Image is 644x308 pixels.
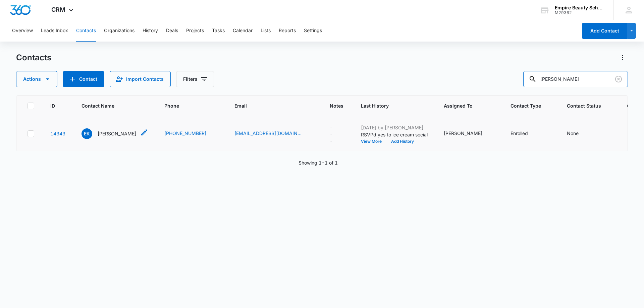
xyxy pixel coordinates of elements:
h1: Contacts [16,53,51,63]
span: Assigned To [444,102,485,109]
div: Contact Status - None - Select to Edit Field [567,130,591,138]
span: Phone [164,102,209,109]
div: account name [555,5,604,10]
button: Add Contact [582,23,627,39]
div: account id [555,10,604,15]
div: Assigned To - Jessica Spillane - Select to Edit Field [444,130,494,138]
div: --- [330,123,333,144]
button: Overview [12,20,33,42]
button: Add Contact [63,71,104,87]
button: View More [361,139,386,143]
button: Clear [613,74,624,84]
button: History [143,20,158,42]
button: Add History [386,139,419,143]
button: Leads Inbox [41,20,68,42]
button: Actions [16,71,57,87]
div: Contact Type - Enrolled - Select to Edit Field [511,130,540,138]
button: Tasks [212,20,225,42]
button: Lists [261,20,271,42]
p: [DATE] by [PERSON_NAME] [361,124,428,131]
button: Filters [176,71,214,87]
span: Contact Status [567,102,601,109]
span: ID [50,102,56,109]
span: Last History [361,102,418,109]
span: Contact Type [511,102,541,109]
span: Notes [330,102,345,109]
input: Search Contacts [523,71,628,87]
button: Settings [304,20,322,42]
div: Email - emilyaknibbs@gmail.com - Select to Edit Field [234,130,314,138]
p: RSVPd yes to ice cream social [361,131,428,138]
a: [EMAIL_ADDRESS][DOMAIN_NAME] [234,130,302,137]
a: [PHONE_NUMBER] [164,130,206,137]
button: Deals [166,20,178,42]
button: Organizations [104,20,135,42]
button: Import Contacts [110,71,171,87]
span: CRM [51,6,65,13]
span: Email [234,102,304,109]
button: Actions [617,52,628,63]
button: Reports [279,20,296,42]
button: Contacts [76,20,96,42]
div: Phone - (603) 393-2584 - Select to Edit Field [164,130,218,138]
div: Contact Name - Emily Knibbs - Select to Edit Field [82,128,148,139]
button: Projects [186,20,204,42]
div: Notes - - Select to Edit Field [330,123,345,144]
div: --- [627,130,636,138]
a: Navigate to contact details page for Emily Knibbs [50,131,65,136]
span: Contact Name [82,102,139,109]
div: None [567,130,579,137]
p: Showing 1-1 of 1 [299,159,338,166]
div: Enrolled [511,130,528,137]
button: Calendar [233,20,253,42]
span: EK [82,128,92,139]
div: [PERSON_NAME] [444,130,482,137]
p: [PERSON_NAME] [98,130,136,137]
